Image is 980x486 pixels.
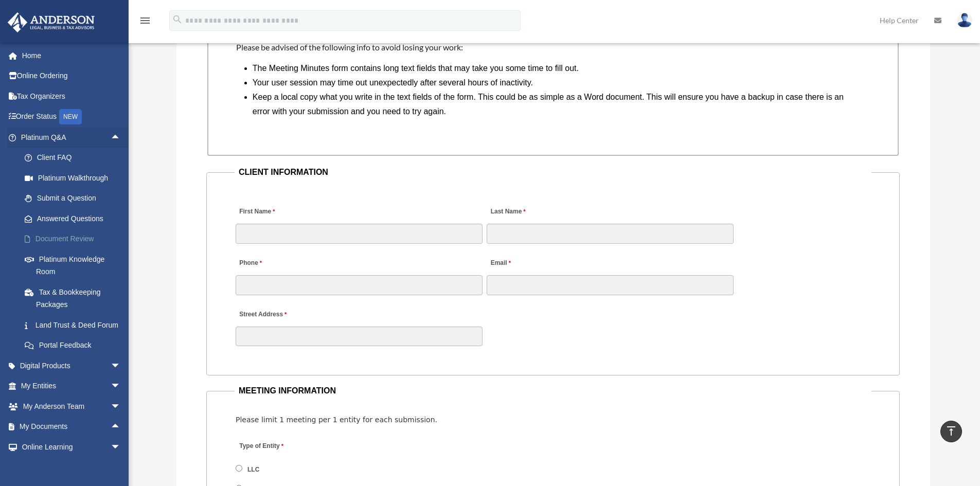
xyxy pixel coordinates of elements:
a: menu [139,18,151,27]
span: arrow_drop_up [111,417,131,438]
a: Document Review [14,229,136,249]
li: Your user session may time out unexpectedly after several hours of inactivity. [253,76,862,90]
label: Phone [236,257,264,271]
a: Tax & Bookkeeping Packages [14,282,136,315]
a: Tax Organizers [7,86,136,106]
span: arrow_drop_down [111,437,131,458]
span: arrow_drop_down [111,355,131,376]
li: Keep a local copy what you write in the text fields of the form. This could be as simple as a Wor... [253,90,862,119]
a: My Anderson Teamarrow_drop_down [7,396,136,417]
a: Order StatusNEW [7,106,136,128]
a: Land Trust & Deed Forum [14,315,136,335]
h4: Please be advised of the following info to avoid losing your work: [236,42,870,53]
span: arrow_drop_down [111,396,131,417]
div: NEW [59,109,82,124]
legend: CLIENT INFORMATION [235,165,871,179]
a: My Entitiesarrow_drop_down [7,376,136,397]
a: Submit a Question [14,188,136,209]
span: arrow_drop_up [111,127,131,148]
a: Client FAQ [14,148,136,168]
a: Platinum Walkthrough [14,168,136,188]
a: Online Ordering [7,66,136,86]
a: Online Learningarrow_drop_down [7,437,136,457]
a: Answered Questions [14,208,136,229]
label: Street Address [236,308,333,322]
a: Home [7,45,136,66]
a: vertical_align_top [940,421,962,442]
i: menu [139,14,151,27]
label: First Name [236,205,277,219]
a: Platinum Q&Aarrow_drop_up [7,127,136,148]
legend: MEETING INFORMATION [235,384,871,398]
a: My Documentsarrow_drop_up [7,417,136,437]
i: vertical_align_top [945,425,957,437]
span: Please limit 1 meeting per 1 entity for each submission. [236,416,437,424]
a: Portal Feedback [14,335,136,356]
label: LLC [244,465,263,474]
label: Email [487,257,513,271]
a: Digital Productsarrow_drop_down [7,355,136,376]
img: User Pic [957,13,972,28]
span: arrow_drop_down [111,376,131,397]
label: Type of Entity [236,440,333,454]
img: Anderson Advisors Platinum Portal [5,12,98,32]
label: Last Name [487,205,528,219]
a: Platinum Knowledge Room [14,249,136,282]
i: search [172,14,183,25]
li: The Meeting Minutes form contains long text fields that may take you some time to fill out. [253,61,862,76]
